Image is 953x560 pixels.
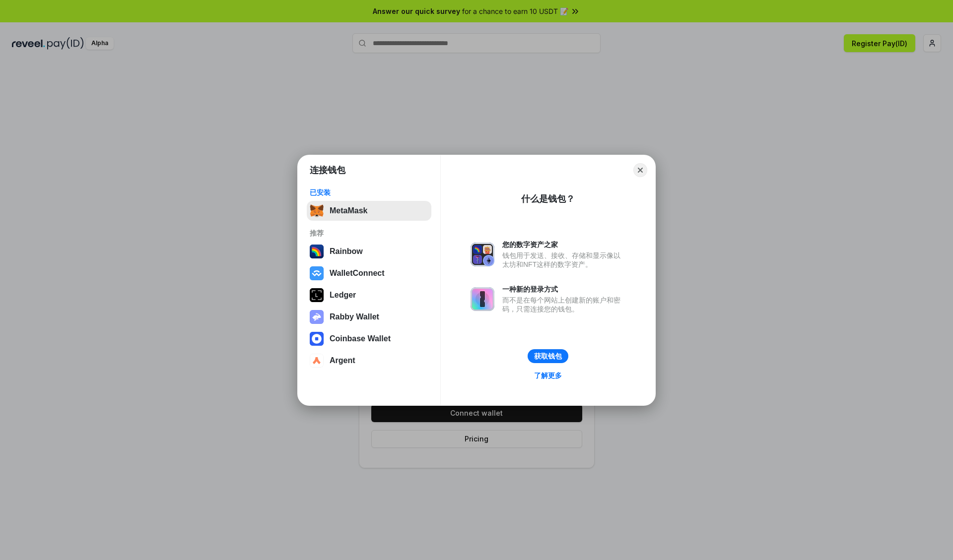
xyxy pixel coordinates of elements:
[633,163,647,177] button: Close
[330,269,385,278] div: WalletConnect
[502,285,625,294] div: 一种新的登录方式
[534,352,562,361] div: 获取钱包
[310,245,324,258] img: svg+xml,%3Csvg%20width%3D%22120%22%20height%3D%22120%22%20viewBox%3D%220%200%20120%20120%22%20fil...
[502,296,625,313] div: 而不是在每个网站上创建新的账户和密码，只需连接您的钱包。
[330,247,363,256] div: Rainbow
[310,164,345,176] h1: 连接钱包
[502,251,625,269] div: 钱包用于发送、接收、存储和显示像以太坊和NFT这样的数字资产。
[330,312,379,321] div: Rabby Wallet
[310,288,324,302] img: svg+xml,%3Csvg%20xmlns%3D%22http%3A%2F%2Fwww.w3.org%2F2000%2Fsvg%22%20width%3D%2228%22%20height%3...
[310,354,324,368] img: svg+xml,%3Csvg%20width%3D%2228%22%20height%3D%2228%22%20viewBox%3D%220%200%2028%2028%22%20fill%3D...
[307,242,431,261] button: Rainbow
[471,287,494,311] img: svg+xml,%3Csvg%20xmlns%3D%22http%3A%2F%2Fwww.w3.org%2F2000%2Fsvg%22%20fill%3D%22none%22%20viewBox...
[307,329,431,349] button: Coinbase Wallet
[471,243,494,266] img: svg+xml,%3Csvg%20xmlns%3D%22http%3A%2F%2Fwww.w3.org%2F2000%2Fsvg%22%20fill%3D%22none%22%20viewBox...
[310,266,324,280] img: svg+xml,%3Csvg%20width%3D%2228%22%20height%3D%2228%22%20viewBox%3D%220%200%2028%2028%22%20fill%3D...
[307,201,431,221] button: MetaMask
[502,240,625,249] div: 您的数字资产之家
[528,349,568,363] button: 获取钱包
[310,310,324,324] img: svg+xml,%3Csvg%20xmlns%3D%22http%3A%2F%2Fwww.w3.org%2F2000%2Fsvg%22%20fill%3D%22none%22%20viewBox...
[330,206,367,215] div: MetaMask
[310,229,428,238] div: 推荐
[307,263,431,283] button: WalletConnect
[307,307,431,327] button: Rabby Wallet
[310,332,324,346] img: svg+xml,%3Csvg%20width%3D%2228%22%20height%3D%2228%22%20viewBox%3D%220%200%2028%2028%22%20fill%3D...
[307,285,431,305] button: Ledger
[330,356,355,365] div: Argent
[534,371,562,380] div: 了解更多
[528,369,568,382] a: 了解更多
[310,188,428,197] div: 已安装
[307,351,431,371] button: Argent
[330,334,391,343] div: Coinbase Wallet
[330,291,356,300] div: Ledger
[521,193,575,205] div: 什么是钱包？
[310,204,324,218] img: svg+xml,%3Csvg%20fill%3D%22none%22%20height%3D%2233%22%20viewBox%3D%220%200%2035%2033%22%20width%...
